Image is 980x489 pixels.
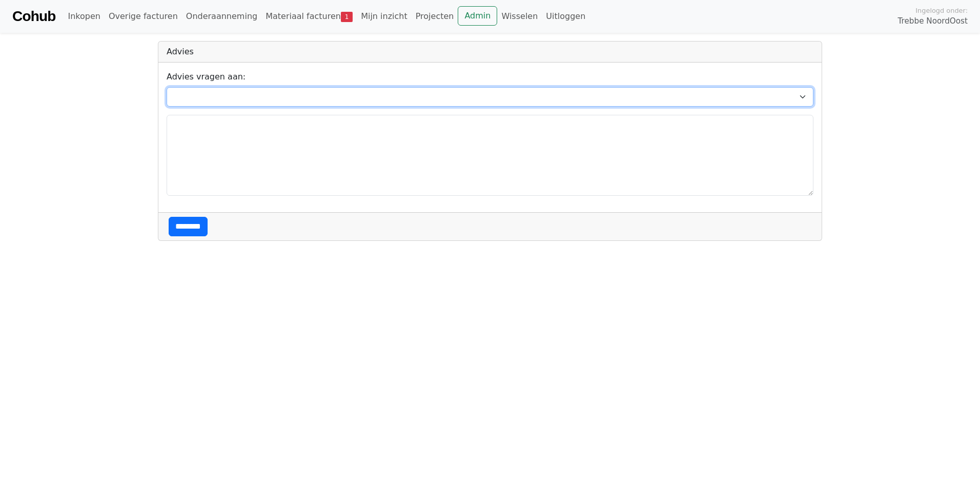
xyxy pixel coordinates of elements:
[542,6,589,27] a: Uitloggen
[898,15,968,27] span: Trebbe NoordOost
[458,6,497,26] a: Admin
[261,6,357,27] a: Materiaal facturen1
[167,71,246,83] label: Advies vragen aan:
[915,6,968,15] span: Ingelogd onder:
[158,42,822,63] div: Advies
[341,12,353,22] span: 1
[182,6,261,27] a: Onderaanneming
[64,6,104,27] a: Inkopen
[12,4,55,29] a: Cohub
[497,6,542,27] a: Wisselen
[105,6,182,27] a: Overige facturen
[357,6,412,27] a: Mijn inzicht
[412,6,458,27] a: Projecten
